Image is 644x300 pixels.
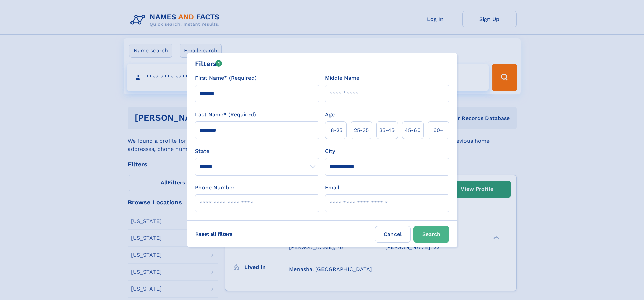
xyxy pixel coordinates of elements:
[195,59,222,69] div: Filters
[195,184,235,192] label: Phone Number
[405,126,421,134] span: 45‑60
[195,111,256,119] label: Last Name* (Required)
[433,126,444,134] span: 60+
[325,111,335,119] label: Age
[325,147,335,155] label: City
[375,226,411,243] label: Cancel
[413,226,449,243] button: Search
[195,147,319,155] label: State
[195,74,257,82] label: First Name* (Required)
[354,126,369,134] span: 25‑35
[325,184,339,192] label: Email
[379,126,395,134] span: 35‑45
[191,226,237,242] label: Reset all filters
[329,126,342,134] span: 18‑25
[325,74,359,82] label: Middle Name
